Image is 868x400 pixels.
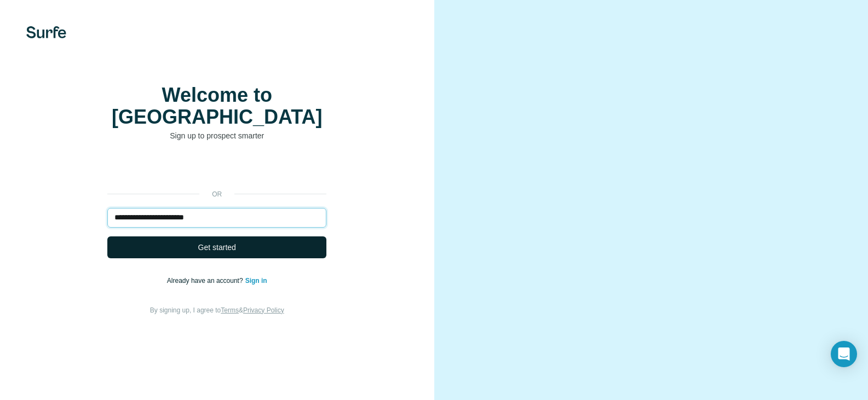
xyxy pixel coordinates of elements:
img: Surfe's logo [26,26,66,38]
a: Privacy Policy [243,306,284,314]
p: or [199,189,234,199]
a: Sign in [245,277,267,285]
span: Get started [198,242,236,253]
iframe: Sign in with Google Button [102,158,332,182]
a: Terms [221,306,239,314]
div: Open Intercom Messenger [831,341,857,367]
h1: Welcome to [GEOGRAPHIC_DATA] [107,84,326,128]
span: Already have an account? [167,277,245,285]
span: By signing up, I agree to & [150,306,284,314]
button: Get started [107,236,326,258]
p: Sign up to prospect smarter [107,130,326,141]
